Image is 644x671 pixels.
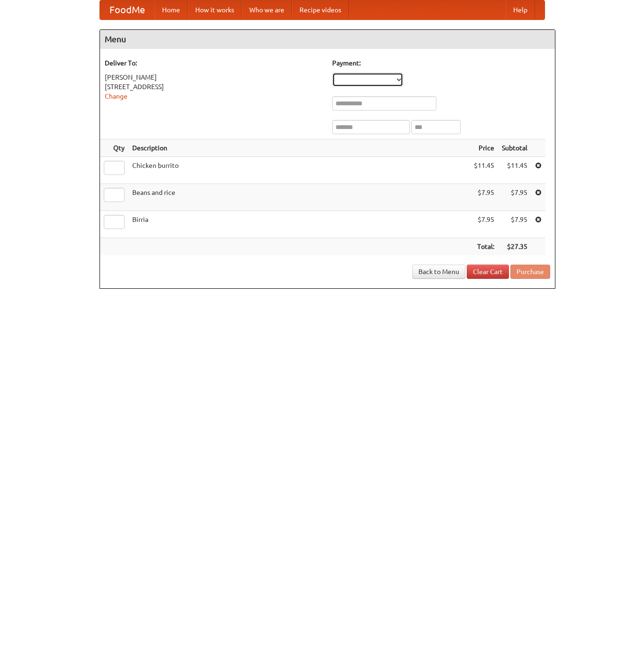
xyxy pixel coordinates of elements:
a: Home [154,0,188,19]
a: Clear Cart [467,265,509,279]
a: Help [506,0,535,19]
th: Description [128,139,470,157]
a: Recipe videos [292,0,349,19]
td: Birria [128,211,470,238]
h5: Deliver To: [105,58,323,68]
th: Qty [100,139,128,157]
th: Subtotal [498,139,531,157]
a: How it works [188,0,242,19]
button: Purchase [510,265,550,279]
a: Back to Menu [412,265,465,279]
td: $11.45 [498,157,531,184]
td: Chicken burrito [128,157,470,184]
a: FoodMe [100,0,154,19]
td: $7.95 [470,211,498,238]
a: Who we are [242,0,292,19]
th: Total: [470,238,498,256]
td: $7.95 [498,184,531,211]
div: [PERSON_NAME] [105,73,323,82]
td: $7.95 [470,184,498,211]
td: $7.95 [498,211,531,238]
th: Price [470,139,498,157]
th: $27.35 [498,238,531,256]
a: Change [105,92,127,100]
td: Beans and rice [128,184,470,211]
td: $11.45 [470,157,498,184]
h4: Menu [100,30,555,49]
div: [STREET_ADDRESS] [105,82,323,92]
h5: Payment: [332,58,550,68]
